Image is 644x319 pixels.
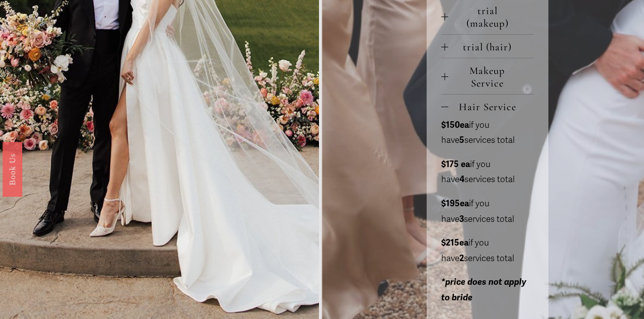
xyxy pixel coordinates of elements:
strong: $195ea [441,198,469,209]
p: if you have services total [441,118,534,148]
p: if you have services total [441,196,534,227]
a: Book Us [3,142,22,197]
strong: $150ea [441,120,469,130]
span: trial (makeup) [448,5,534,30]
p: if you have services total [441,235,534,266]
strong: 3 [459,214,464,224]
strong: 4 [459,174,464,185]
strong: $175 ea [441,159,470,170]
button: Makeup Service [441,58,534,94]
span: trial (hair) [448,41,534,53]
strong: 5 [459,135,464,145]
strong: 2 [459,253,464,264]
span: Makeup Service [448,64,534,90]
p: if you have services total [441,157,534,188]
span: Hair Service [448,101,534,113]
strong: $215ea [441,237,468,248]
button: trial (hair) [441,35,534,58]
button: Hair Service [441,95,534,118]
em: *price does not apply to bride [441,277,526,303]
